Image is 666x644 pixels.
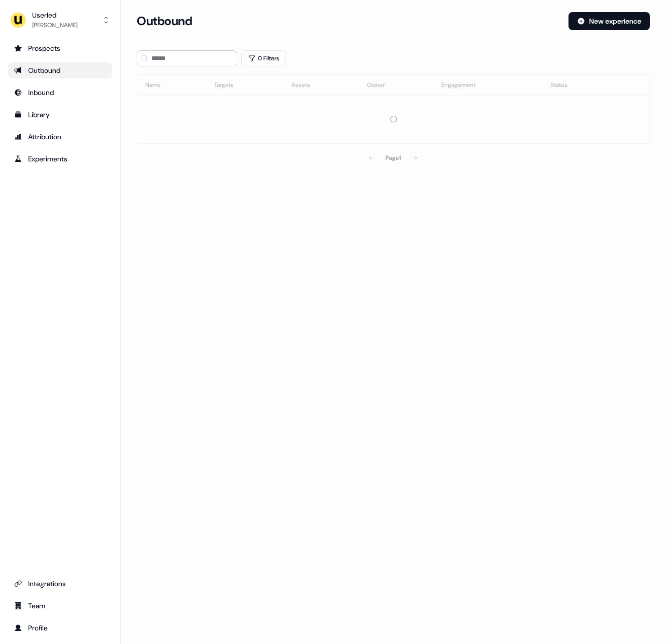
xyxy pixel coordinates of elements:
a: Go to integrations [8,576,112,592]
button: New experience [568,12,650,30]
div: Integrations [14,579,106,589]
a: Go to profile [8,620,112,636]
a: Go to prospects [8,40,112,56]
a: Go to experiments [8,151,112,167]
div: Inbound [14,87,106,98]
div: Prospects [14,43,106,53]
div: [PERSON_NAME] [32,20,77,30]
div: Profile [14,623,106,633]
button: Userled[PERSON_NAME] [8,8,112,32]
a: Go to team [8,598,112,614]
a: Go to attribution [8,129,112,145]
div: Team [14,601,106,611]
div: Library [14,110,106,120]
div: Experiments [14,154,106,164]
h3: Outbound [137,14,192,29]
a: Go to templates [8,107,112,123]
button: 0 Filters [241,50,286,66]
div: Userled [32,10,77,20]
div: Outbound [14,65,106,75]
a: Go to Inbound [8,84,112,101]
div: Attribution [14,132,106,142]
a: Go to outbound experience [8,62,112,78]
